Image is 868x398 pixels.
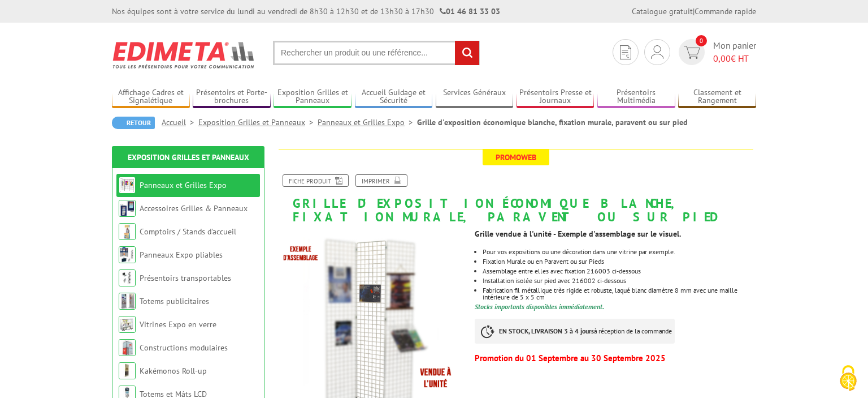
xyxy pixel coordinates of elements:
img: Panneaux et Grilles Expo [119,177,136,194]
p: Promotion du 01 Septembre au 30 Septembre 2025 [475,355,756,362]
a: Accueil [162,117,198,127]
img: Totems publicitaires [119,293,136,310]
a: Présentoirs transportables [140,273,231,283]
a: Commande rapide [695,6,756,16]
font: Stocks importants disponibles immédiatement. [475,302,604,311]
div: Nos équipes sont à votre service du lundi au vendredi de 8h30 à 12h30 et de 13h30 à 17h30 [112,6,500,17]
li: Assemblage entre elles avec fixation 216003 ci-dessous [483,268,756,275]
a: Catalogue gratuit [632,6,693,16]
li: Fabrication fil métallique très rigide et robuste, laqué blanc diamètre 8 mm avec une maille inté... [483,287,756,301]
a: Accueil Guidage et Sécurité [355,88,433,106]
a: Exposition Grilles et Panneaux [274,88,351,106]
a: Accessoires Grilles & Panneaux [140,203,248,213]
span: 0,00 [713,53,731,64]
a: Panneaux et Grilles Expo [140,180,227,190]
img: Edimeta [112,34,256,76]
a: Imprimer [355,174,407,187]
img: devis rapide [684,46,700,59]
img: devis rapide [620,45,631,59]
img: Comptoirs / Stands d'accueil [119,223,136,240]
a: Classement et Rangement [678,88,756,106]
img: Panneaux Expo pliables [119,246,136,263]
a: Exposition Grilles et Panneaux [128,152,249,162]
input: rechercher [455,41,479,65]
img: Cookies (fenêtre modale) [834,364,862,392]
div: | [632,6,756,17]
span: Mon panier [713,39,756,65]
li: Installation isolée sur pied avec 216002 ci-dessous [483,277,756,284]
a: Panneaux et Grilles Expo [318,117,417,127]
span: 0 [696,35,707,46]
a: Retour [112,117,155,129]
span: € HT [713,52,756,65]
p: à réception de la commande [475,319,675,344]
a: Panneaux Expo pliables [140,250,223,260]
img: devis rapide [651,45,663,59]
a: Affichage Cadres et Signalétique [112,88,190,106]
a: Présentoirs Presse et Journaux [517,88,594,106]
a: Présentoirs Multimédia [597,88,675,106]
li: Grille d'exposition économique blanche, fixation murale, paravent ou sur pied [417,117,688,128]
a: Comptoirs / Stands d'accueil [140,226,236,237]
span: Promoweb [483,149,549,165]
strong: EN STOCK, LIVRAISON 3 à 4 jours [499,327,594,335]
p: Pour vos expositions ou une décoration dans une vitrine par exemple. [483,249,756,255]
a: Fiche produit [283,174,349,187]
a: Exposition Grilles et Panneaux [198,117,318,127]
li: Fixation Murale ou en Paravent ou sur Pieds [483,258,756,265]
strong: Grille vendue à l'unité - Exemple d'assemblage sur le visuel. [475,229,681,239]
img: Présentoirs transportables [119,269,136,286]
img: Accessoires Grilles & Panneaux [119,200,136,217]
a: Services Généraux [436,88,514,106]
button: Cookies (fenêtre modale) [828,360,868,398]
a: devis rapide 0 Mon panier 0,00€ HT [676,39,756,65]
strong: 01 46 81 33 03 [440,6,500,16]
input: Rechercher un produit ou une référence... [273,41,480,65]
a: Totems publicitaires [140,296,209,306]
a: Présentoirs et Porte-brochures [193,88,271,106]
